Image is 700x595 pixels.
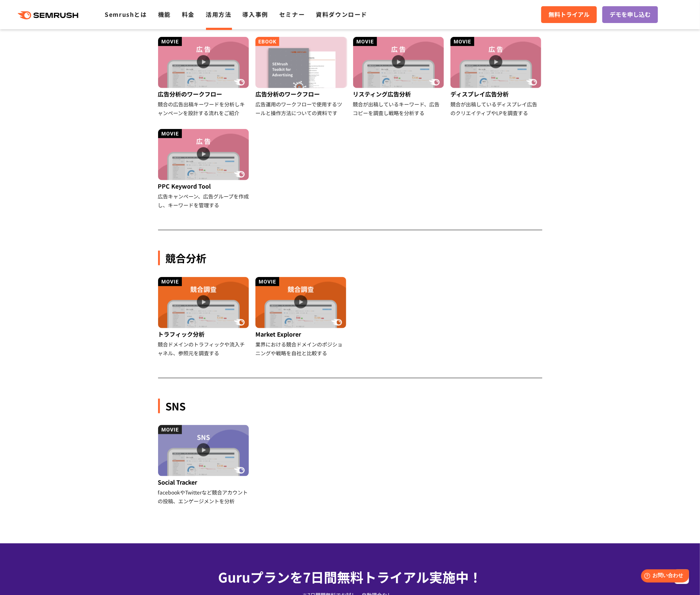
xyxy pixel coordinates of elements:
a: 活用方法 [206,10,231,19]
div: Market Explorer [255,328,347,340]
div: 競合が出稿しているキーワード、広告コピーを調査し戦略を分析する [353,100,445,117]
span: 無料トライアル [549,10,589,19]
a: 機能 [158,10,171,19]
div: トラフィック分析 [158,328,250,340]
div: 競合分析 [158,251,542,265]
a: 広告分析のワークフロー 競合の広告出稿キーワードを分析しキャンペーンを設計する流れをご紹介 [158,37,250,117]
a: 資料ダウンロード [316,10,367,19]
div: ディスプレイ広告分析 [450,88,542,100]
div: リスティング広告分析 [353,88,445,100]
div: 競合の広告出稿キーワードを分析しキャンペーンを設計する流れをご紹介 [158,100,250,117]
span: デモを申し込む [610,10,651,19]
a: 無料トライアル [541,6,597,23]
a: 料金 [182,10,195,19]
div: 広告運用のワークフローで使用するツールと操作方法についての資料です [255,100,347,117]
a: Market Explorer 業界における競合ドメインのポジショニングや戦略を自社と比較する [255,277,347,357]
div: SNS [158,399,542,413]
iframe: Help widget launcher [635,566,692,587]
span: 無料トライアル実施中！ [337,567,482,586]
a: セミナー [279,10,305,19]
div: 広告分析のワークフロー [255,88,347,100]
div: Guruプランを7日間 [158,567,542,587]
div: 広告分析のワークフロー [158,88,250,100]
a: 広告分析のワークフロー 広告運用のワークフローで使用するツールと操作方法についての資料です [255,37,347,117]
div: 競合が出稿しているディスプレイ広告のクリエイティブやLPを調査する [450,100,542,117]
a: トラフィック分析 競合ドメインのトラフィックや流入チャネル、参照元を調査する [158,277,250,357]
a: Social Tracker facebookやTwitterなど競合アカウントの投稿、エンゲージメントを分析 [158,425,250,505]
div: facebookやTwitterなど競合アカウントの投稿、エンゲージメントを分析 [158,488,250,505]
div: 競合ドメインのトラフィックや流入チャネル、参照元を調査する [158,340,250,357]
div: 業界における競合ドメインのポジショニングや戦略を自社と比較する [255,340,347,357]
a: デモを申し込む [602,6,658,23]
a: ディスプレイ広告分析 競合が出稿しているディスプレイ広告のクリエイティブやLPを調査する [450,37,542,117]
a: リスティング広告分析 競合が出稿しているキーワード、広告コピーを調査し戦略を分析する [353,37,445,117]
a: 導入事例 [243,10,268,19]
div: Social Tracker [158,476,250,488]
a: PPC Keyword Tool 広告キャンペーン、広告グループを作成し、キーワードを管理する [158,129,250,209]
div: 広告キャンペーン、広告グループを作成し、キーワードを管理する [158,192,250,209]
a: Semrushとは [105,10,147,19]
div: PPC Keyword Tool [158,180,250,192]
